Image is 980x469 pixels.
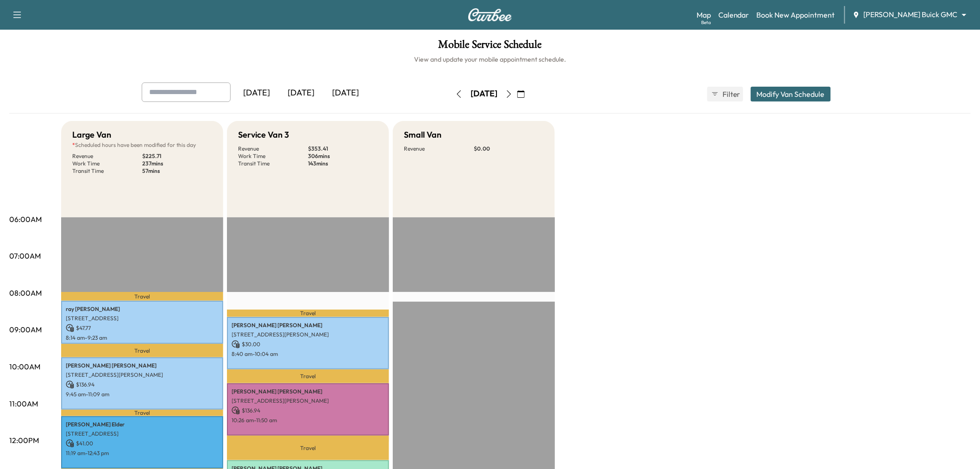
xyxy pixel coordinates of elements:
p: 306 mins [308,152,378,160]
p: [STREET_ADDRESS][PERSON_NAME] [232,397,384,405]
button: Modify Van Schedule [751,87,831,101]
p: [PERSON_NAME] [PERSON_NAME] [232,388,384,395]
p: ray [PERSON_NAME] [66,305,219,313]
span: [PERSON_NAME] Buick GMC [864,9,958,20]
h5: Service Van 3 [238,128,289,141]
p: [STREET_ADDRESS][PERSON_NAME] [66,371,219,379]
p: 12:00PM [9,435,39,446]
p: 10:00AM [9,361,40,372]
p: $ 0.00 [474,145,544,152]
p: Travel [61,292,223,301]
p: 237 mins [142,160,212,167]
h5: Small Van [404,128,441,141]
p: $ 136.94 [66,380,219,389]
p: [PERSON_NAME] [PERSON_NAME] [66,362,219,369]
p: Revenue [72,152,142,160]
p: 10:26 am - 11:50 am [232,417,384,424]
p: [STREET_ADDRESS] [66,430,219,437]
p: Travel [227,436,389,461]
p: 07:00AM [9,250,41,261]
div: [DATE] [279,82,323,104]
p: 06:00AM [9,214,42,225]
p: $ 225.71 [142,152,212,160]
p: $ 353.41 [308,145,378,152]
p: 09:00AM [9,324,42,335]
p: Work Time [72,160,142,167]
p: Travel [61,410,223,416]
h1: Mobile Service Schedule [9,39,971,55]
p: 9:45 am - 11:09 am [66,391,219,398]
a: Calendar [718,9,749,20]
p: 11:00AM [9,398,38,409]
p: 143 mins [308,160,378,167]
button: Filter [707,87,743,101]
h6: View and update your mobile appointment schedule. [9,55,971,64]
p: Revenue [404,145,474,152]
p: 08:00AM [9,287,42,298]
div: Beta [701,19,711,26]
p: Transit Time [238,160,308,167]
div: [DATE] [234,82,279,104]
p: Travel [227,310,389,317]
span: Filter [722,89,739,100]
p: Revenue [238,145,308,152]
p: [STREET_ADDRESS] [66,315,219,322]
p: [PERSON_NAME] Elder [66,421,219,428]
p: $ 136.94 [232,406,384,415]
div: [DATE] [323,82,368,104]
a: Book New Appointment [757,9,835,20]
p: $ 41.00 [66,439,219,448]
div: [DATE] [471,88,497,100]
p: 8:40 am - 10:04 am [232,350,384,358]
p: [PERSON_NAME] [PERSON_NAME] [232,322,384,329]
img: Curbee Logo [468,8,512,21]
p: Work Time [238,152,308,160]
p: 11:19 am - 12:43 pm [66,450,219,457]
h5: Large Van [72,128,111,141]
p: Transit Time [72,167,142,175]
p: Travel [227,369,389,383]
p: 8:14 am - 9:23 am [66,334,219,342]
p: 57 mins [142,167,212,175]
p: Travel [61,344,223,358]
p: $ 30.00 [232,340,384,349]
a: MapBeta [697,9,711,20]
p: Scheduled hours have been modified for this day [72,141,212,149]
p: $ 47.77 [66,324,219,332]
p: [STREET_ADDRESS][PERSON_NAME] [232,331,384,338]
